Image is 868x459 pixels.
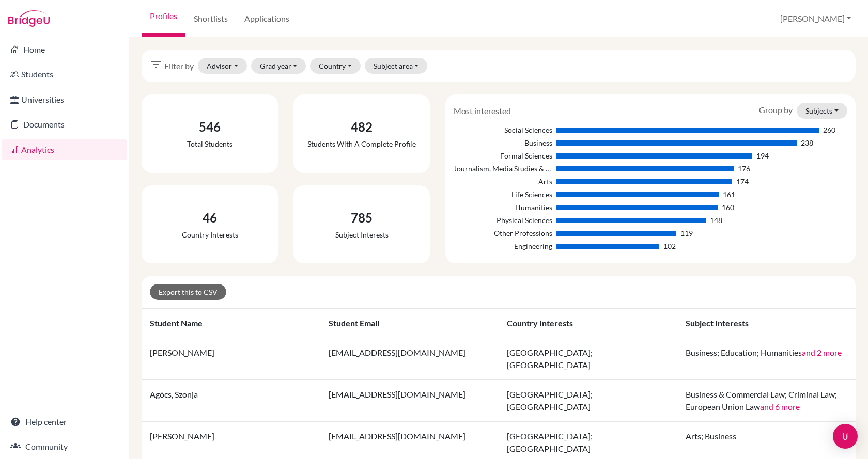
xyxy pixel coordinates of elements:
[187,118,233,136] div: 546
[776,9,856,28] button: [PERSON_NAME]
[454,176,552,187] div: Arts
[710,215,722,226] div: 148
[454,228,552,239] div: Other Professions
[760,401,800,413] button: and 6 more
[2,89,127,110] a: Universities
[2,436,127,457] a: Community
[446,105,519,117] div: Most interested
[677,309,856,338] th: Subject interests
[2,39,127,60] a: Home
[499,380,677,422] td: [GEOGRAPHIC_DATA]; [GEOGRAPHIC_DATA]
[454,137,552,148] div: Business
[198,58,247,74] button: Advisor
[320,338,499,380] td: [EMAIL_ADDRESS][DOMAIN_NAME]
[756,150,769,161] div: 194
[454,163,552,174] div: Journalism, Media Studies & Communication
[797,103,847,119] button: Subjects
[751,103,855,119] div: Group by
[736,176,749,187] div: 174
[251,58,306,74] button: Grad year
[2,411,127,432] a: Help center
[663,241,676,251] div: 102
[365,58,428,74] button: Subject area
[2,114,127,135] a: Documents
[833,424,858,449] div: Open Intercom Messenger
[320,309,499,338] th: Student email
[335,209,389,227] div: 785
[723,189,735,200] div: 161
[454,189,552,200] div: Life Sciences
[801,137,813,148] div: 238
[738,163,750,174] div: 176
[454,150,552,161] div: Formal Sciences
[8,10,50,27] img: Bridge-U
[2,139,127,160] a: Analytics
[164,60,194,72] span: Filter by
[2,64,127,85] a: Students
[150,284,226,300] a: Export this to CSV
[307,118,416,136] div: 482
[677,338,856,380] td: Business; Education; Humanities
[677,380,856,422] td: Business & Commercial Law; Criminal Law; European Union Law
[307,138,416,149] div: Students with a complete profile
[182,229,238,240] div: Country interests
[454,124,552,135] div: Social Sciences
[802,346,842,359] button: and 2 more
[454,241,552,251] div: Engineering
[499,338,677,380] td: [GEOGRAPHIC_DATA]; [GEOGRAPHIC_DATA]
[310,58,361,74] button: Country
[680,228,693,239] div: 119
[335,229,389,240] div: Subject interests
[320,380,499,422] td: [EMAIL_ADDRESS][DOMAIN_NAME]
[187,138,233,149] div: Total students
[499,309,677,338] th: Country interests
[142,309,320,338] th: Student name
[142,338,320,380] td: [PERSON_NAME]
[142,380,320,422] td: Agócs, Szonja
[823,124,835,135] div: 260
[150,58,162,71] i: filter_list
[182,209,238,227] div: 46
[722,202,734,213] div: 160
[454,215,552,226] div: Physical Sciences
[454,202,552,213] div: Humanities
